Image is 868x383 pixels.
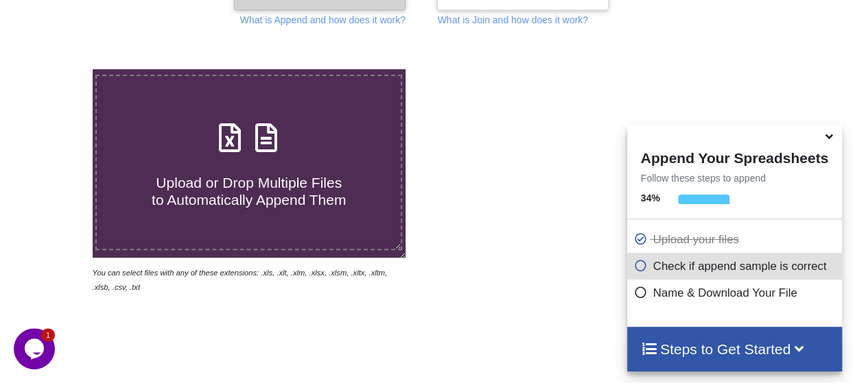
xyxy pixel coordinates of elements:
[93,269,388,291] i: You can select files with any of these extensions: .xls, .xlt, .xlm, .xlsx, .xlsm, .xltx, .xltm, ...
[634,258,838,275] p: Check if append sample is correct
[641,193,660,203] b: 34 %
[14,328,58,369] iframe: chat widget
[627,171,842,185] p: Follow these steps to append
[627,146,842,166] h4: Append Your Spreadsheets
[152,175,346,208] span: Upload or Drop Multiple Files to Automatically Append Them
[437,13,587,27] p: What is Join and how does it work?
[240,13,406,27] p: What is Append and how does it work?
[634,284,838,301] p: Name & Download Your File
[634,231,838,248] p: Upload your files
[641,341,828,358] h4: Steps to Get Started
